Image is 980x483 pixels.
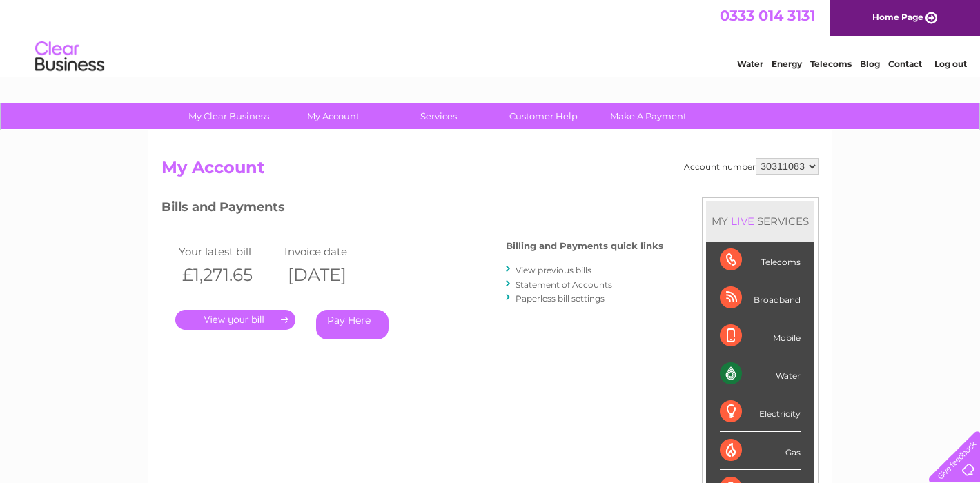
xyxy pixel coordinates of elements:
td: Invoice date [281,242,386,261]
a: Blog [860,59,880,69]
a: View previous bills [516,265,591,275]
a: Paperless bill settings [516,293,605,304]
a: My Account [277,103,391,129]
h2: My Account [161,158,819,184]
td: Your latest bill [175,242,281,261]
h3: Bills and Payments [161,197,663,221]
a: Make A Payment [591,103,705,129]
div: Electricity [720,393,801,431]
a: . [175,310,295,330]
a: Log out [934,59,967,69]
div: Clear Business is a trading name of Verastar Limited (registered in [GEOGRAPHIC_DATA] No. 3667643... [165,8,817,67]
div: Account number [684,158,819,175]
a: Telecoms [810,59,852,69]
div: MY SERVICES [706,201,814,241]
div: Gas [720,432,801,470]
div: Broadband [720,279,801,317]
div: Telecoms [720,241,801,279]
h4: Billing and Payments quick links [506,241,663,251]
a: Water [737,59,763,69]
a: My Clear Business [172,103,286,129]
a: Pay Here [316,310,389,339]
a: Energy [772,59,802,69]
div: Mobile [720,317,801,355]
a: Contact [888,59,922,69]
img: logo.png [35,36,105,78]
div: Water [720,355,801,393]
th: £1,271.65 [175,261,281,289]
a: Statement of Accounts [516,279,612,290]
a: 0333 014 3131 [720,7,815,24]
a: Customer Help [487,103,600,129]
a: Services [382,103,496,129]
th: [DATE] [281,261,386,289]
div: LIVE [728,215,757,228]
